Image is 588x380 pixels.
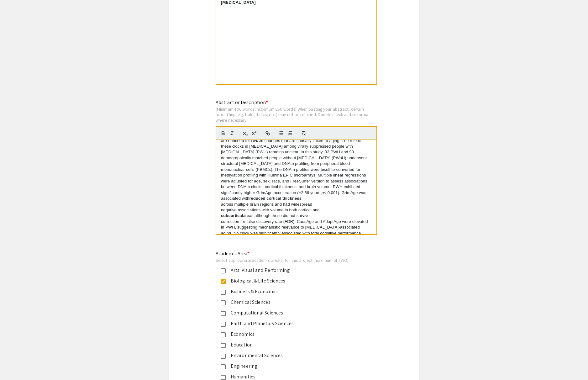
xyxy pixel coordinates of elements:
div: Earth and Planetary Sciences [226,320,357,327]
em: p [322,190,324,195]
strong: reduced cortical thickness [249,196,302,201]
div: Select appropriate academic area(s) for this project (maximum of TWO) [216,257,362,263]
strong: subcortical [221,213,243,218]
mat-label: Academic Area [216,250,249,257]
div: Environmental Sciences [226,352,357,359]
p: areas although these did not survive [221,213,372,219]
div: Biological & Life Sciences [226,277,357,285]
iframe: Chat [5,352,27,375]
div: Computational Sciences [226,309,357,317]
p: across multiple brain regions and had widespread [221,202,372,207]
div: Business & Economics [226,288,357,295]
div: Education [226,341,357,349]
p: Epigenetic clocks estimate [MEDICAL_DATA] from DNA methylation (DNAm) patterns. While second-gene... [221,120,372,201]
div: Arts: Visual and Performing [226,267,357,274]
mat-label: Abstract or Description [216,99,268,106]
div: Engineering [226,362,357,370]
div: Economics [226,330,357,338]
p: negative associations with volume in both cortical and [221,207,372,213]
p: correction for false discovery rate (FDR). CausAge and AdaptAge were elevated in PWH, suggesting ... [221,219,372,248]
div: Chemical Sciences [226,298,357,306]
div: (Minimum 100 words; maximum 250 words) When pasting your abstract, certain formatting (e.g. bold,... [216,106,377,123]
